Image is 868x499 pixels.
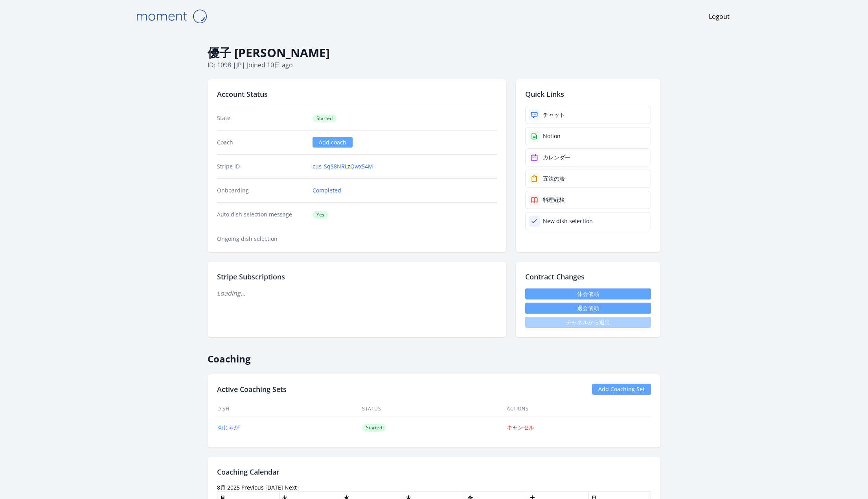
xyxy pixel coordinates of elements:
[313,163,373,170] a: cus_SqS8NRLzQwx54M
[217,89,497,100] h2: Account Status
[217,466,651,477] h2: Coaching Calendar
[241,484,264,491] a: Previous
[217,187,306,194] dt: Onboarding
[217,384,287,395] h2: Active Coaching Sets
[525,317,651,328] span: チャネルから退出
[543,132,561,140] div: Notion
[525,170,651,188] a: 五法の表
[313,115,337,122] span: Started
[525,127,651,145] a: Notion
[265,484,283,491] a: [DATE]
[285,484,297,491] a: Next
[217,423,239,431] a: 肉じゃが
[525,212,651,230] a: New dish selection
[525,288,651,299] a: 休会依頼
[543,196,565,204] div: 料理経験
[217,401,362,417] th: Dish
[236,61,242,69] span: jp
[132,6,211,26] img: Moment
[525,148,651,166] a: カレンダー
[543,111,565,119] div: チャット
[313,137,353,148] a: Add coach
[525,89,651,100] h2: Quick Links
[525,191,651,209] a: 料理経験
[217,139,306,146] dt: Coach
[208,347,660,365] h2: Coaching
[217,211,306,219] dt: Auto dish selection message
[208,60,660,70] p: ID: 1098 | | Joined 10日 ago
[709,12,730,21] a: Logout
[525,303,651,314] button: 退会依頼
[217,163,306,170] dt: Stripe ID
[507,423,534,431] a: キャンセル
[362,424,386,432] span: Started
[208,45,660,60] h1: 優子 [PERSON_NAME]
[217,484,240,491] time: 8月 2025
[217,288,497,298] p: Loading...
[506,401,651,417] th: Actions
[217,271,497,282] h2: Stripe Subscriptions
[362,401,506,417] th: Status
[543,175,565,183] div: 五法の表
[313,187,341,194] a: Completed
[313,211,328,219] span: Yes
[592,384,651,395] a: Add Coaching Set
[525,271,651,282] h2: Contract Changes
[543,153,570,161] div: カレンダー
[525,106,651,124] a: チャット
[217,114,306,122] dt: State
[543,217,593,225] div: New dish selection
[217,235,306,243] dt: Ongoing dish selection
